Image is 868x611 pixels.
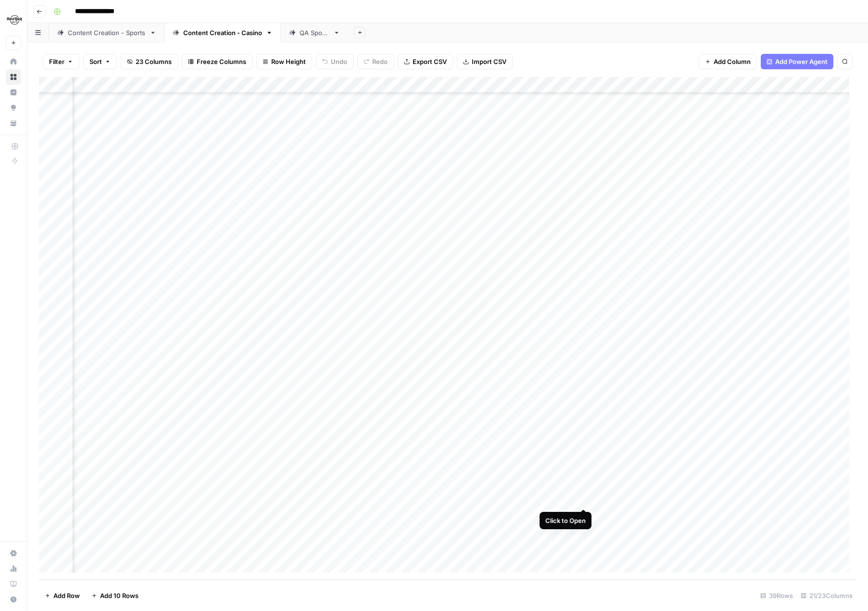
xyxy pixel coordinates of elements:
[256,54,312,69] button: Row Height
[6,100,21,115] a: Opportunities
[68,28,146,38] div: Content Creation - Sports
[357,54,394,69] button: Redo
[83,54,117,69] button: Sort
[775,57,828,66] span: Add Power Agent
[316,54,353,69] button: Undo
[6,11,23,28] img: Hard Rock Digital Logo
[6,85,21,100] a: Insights
[6,8,21,32] button: Workspace: Hard Rock Digital
[43,54,79,69] button: Filter
[281,23,348,42] a: QA Sports
[164,23,281,42] a: Content Creation - Casino
[197,57,246,66] span: Freeze Columns
[300,28,329,38] div: QA Sports
[6,561,21,576] a: Usage
[331,57,347,66] span: Undo
[6,576,21,592] a: Learning Hub
[6,115,21,131] a: Your Data
[136,57,172,66] span: 23 Columns
[49,23,164,42] a: Content Creation - Sports
[53,591,80,600] span: Add Row
[6,592,21,607] button: Help + Support
[100,591,138,600] span: Add 10 Rows
[699,54,757,69] button: Add Column
[39,588,86,603] button: Add Row
[121,54,178,69] button: 23 Columns
[86,588,144,603] button: Add 10 Rows
[545,516,586,525] div: Click to Open
[714,57,751,66] span: Add Column
[89,57,102,66] span: Sort
[183,28,262,38] div: Content Creation - Casino
[761,54,833,69] button: Add Power Agent
[413,57,447,66] span: Export CSV
[6,546,21,561] a: Settings
[271,57,306,66] span: Row Height
[756,588,797,603] div: 39 Rows
[472,57,506,66] span: Import CSV
[372,57,388,66] span: Redo
[6,69,21,85] a: Browse
[6,54,21,69] a: Home
[398,54,453,69] button: Export CSV
[457,54,513,69] button: Import CSV
[49,57,64,66] span: Filter
[182,54,252,69] button: Freeze Columns
[797,588,856,603] div: 21/23 Columns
